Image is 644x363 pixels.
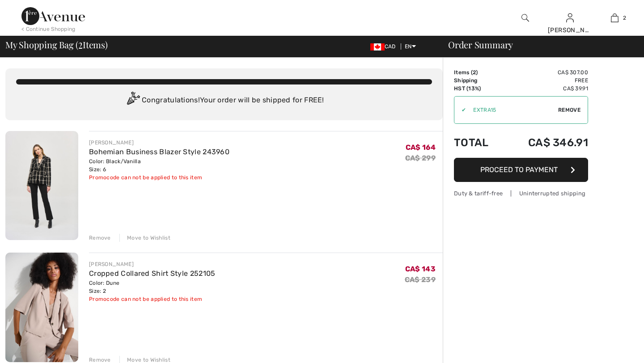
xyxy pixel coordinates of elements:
td: Shipping [454,76,503,84]
span: CAD [370,43,399,50]
td: Free [503,76,588,84]
div: Move to Wishlist [119,234,170,242]
s: CA$ 239 [405,275,436,284]
span: CA$ 143 [405,265,436,273]
div: [PERSON_NAME] [548,25,592,35]
div: ✔ [454,106,466,114]
div: [PERSON_NAME] [89,139,229,147]
span: 2 [623,14,626,22]
img: My Info [566,13,574,23]
div: [PERSON_NAME] [89,260,216,268]
div: Promocode can not be applied to this item [89,173,229,181]
span: Proceed to Payment [480,165,558,174]
div: Duty & tariff-free | Uninterrupted shipping [454,189,588,198]
img: 1ère Avenue [21,7,85,25]
img: Bohemian Business Blazer Style 243960 [5,131,78,240]
span: 2 [473,69,476,76]
td: HST (13%) [454,84,503,93]
input: Promo code [466,97,558,123]
a: Bohemian Business Blazer Style 243960 [89,148,229,156]
td: Total [454,127,503,158]
div: Color: Black/Vanilla Size: 6 [89,157,229,173]
span: EN [405,43,416,50]
span: My Shopping Bag ( Items) [5,40,108,49]
div: Promocode can not be applied to this item [89,295,216,303]
img: My Bag [611,13,619,23]
td: CA$ 39.91 [503,84,588,93]
button: Proceed to Payment [454,158,588,182]
td: CA$ 307.00 [503,68,588,76]
div: Order Summary [437,40,639,49]
td: CA$ 346.91 [503,127,588,158]
td: Items ( ) [454,68,503,76]
a: Cropped Collared Shirt Style 252105 [89,269,216,278]
a: 2 [593,13,636,23]
div: Congratulations! Your order will be shipped for FREE! [16,92,432,110]
s: CA$ 299 [405,154,436,162]
img: search the website [521,13,529,23]
img: Canadian Dollar [370,43,385,51]
span: Remove [558,106,580,114]
div: < Continue Shopping [21,25,76,33]
span: 2 [78,38,83,50]
div: Remove [89,234,111,242]
img: Congratulation2.svg [124,92,142,110]
a: Sign In [566,13,574,22]
img: Cropped Collared Shirt Style 252105 [5,253,78,362]
span: CA$ 164 [406,143,436,152]
div: Color: Dune Size: 2 [89,279,216,295]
